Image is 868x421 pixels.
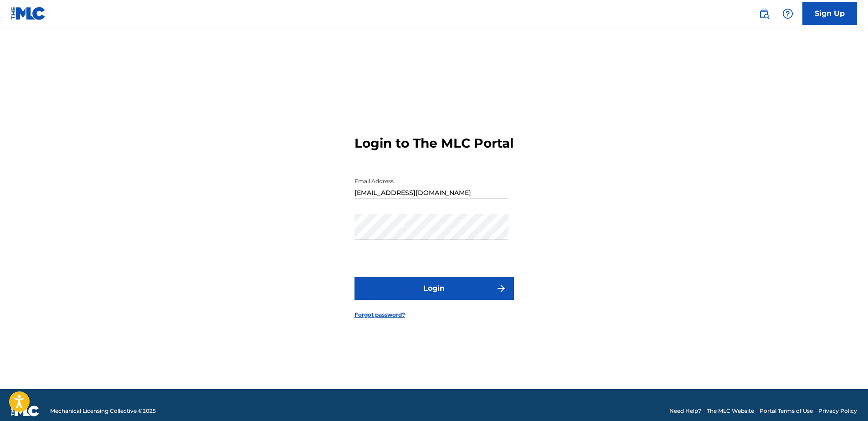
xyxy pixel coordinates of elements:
img: search [759,8,770,19]
span: Mechanical Licensing Collective © 2025 [50,407,156,415]
a: Privacy Policy [818,407,857,415]
a: Public Search [755,5,773,23]
img: help [782,8,793,19]
button: Login [354,277,514,300]
div: Help [779,5,797,23]
img: MLC Logo [11,7,46,20]
a: Need Help? [669,407,701,415]
img: logo [11,406,39,416]
img: f7272a7cc735f4ea7f67.svg [496,283,507,294]
a: Forgot password? [354,311,405,319]
a: The MLC Website [707,407,754,415]
h3: Login to The MLC Portal [354,135,514,151]
a: Sign Up [802,2,857,25]
a: Portal Terms of Use [760,407,813,415]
